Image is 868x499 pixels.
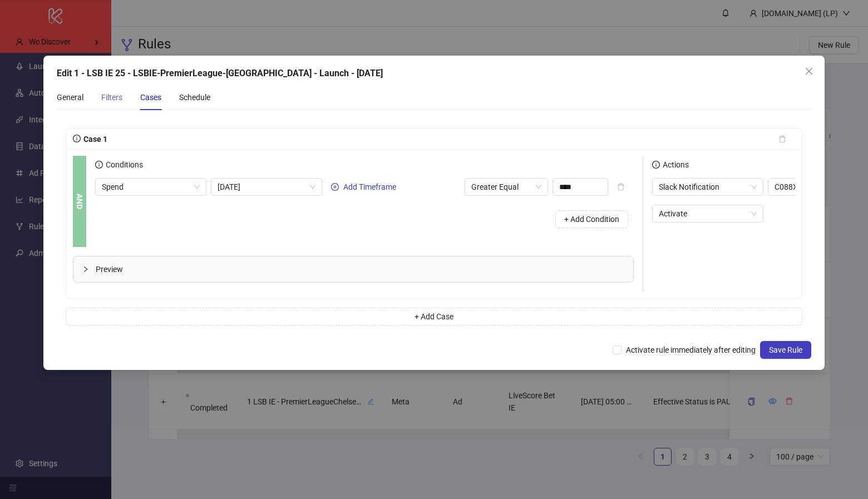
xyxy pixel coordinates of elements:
[622,344,760,356] span: Activate rule immediately after editing
[102,179,200,195] span: Spend
[73,194,86,209] b: AND
[760,341,811,359] button: Save Rule
[103,160,143,169] span: Conditions
[555,210,628,228] button: + Add Condition
[218,179,315,195] span: Today
[660,160,689,169] span: Actions
[415,312,453,321] span: + Add Case
[179,91,210,103] div: Schedule
[471,179,541,195] span: Greater Equal
[82,266,89,273] span: collapsed
[331,183,339,191] span: plus-circle
[327,180,401,194] button: Add Timeframe
[652,161,660,169] span: info-circle
[805,67,813,76] span: close
[564,215,619,224] span: + Add Condition
[95,161,103,169] span: info-circle
[57,91,83,103] div: General
[57,67,811,80] div: Edit 1 - LSB IE 25 - LSBIE-PremierLeague-[GEOGRAPHIC_DATA] - Launch - [DATE]
[140,91,161,103] div: Cases
[73,256,633,282] div: Preview
[66,308,802,325] button: + Add Case
[96,263,624,275] span: Preview
[608,178,634,196] button: delete
[769,345,802,354] span: Save Rule
[101,91,122,103] div: Filters
[73,135,81,142] span: info-circle
[770,130,795,148] button: delete
[81,135,107,144] span: Case 1
[343,182,396,191] span: Add Timeframe
[659,205,757,222] span: Activate
[659,179,757,195] span: Slack Notification
[800,62,818,80] button: Close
